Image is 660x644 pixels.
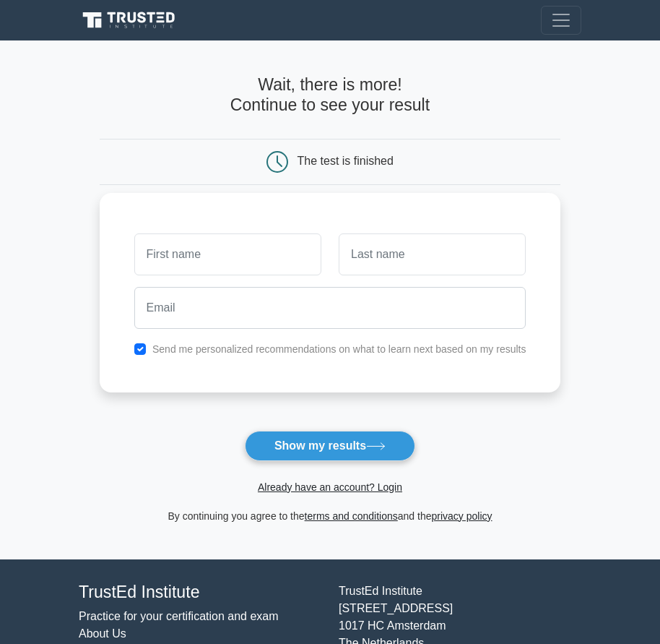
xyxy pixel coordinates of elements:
a: Practice for your certification and exam [79,610,279,622]
label: Send me personalized recommendations on what to learn next based on my results [152,343,526,355]
a: terms and conditions [305,510,398,522]
div: By continuing you agree to the and the [91,507,570,525]
h4: Wait, there is more! Continue to see your result [100,75,561,116]
input: Last name [339,233,526,275]
a: privacy policy [432,510,492,522]
input: First name [134,233,321,275]
a: Already have an account? Login [258,481,402,493]
div: The test is finished [298,155,394,167]
h4: TrustEd Institute [79,583,321,603]
button: Show my results [245,431,415,461]
button: Toggle navigation [541,6,581,35]
a: About Us [79,627,126,640]
input: Email [134,287,526,329]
